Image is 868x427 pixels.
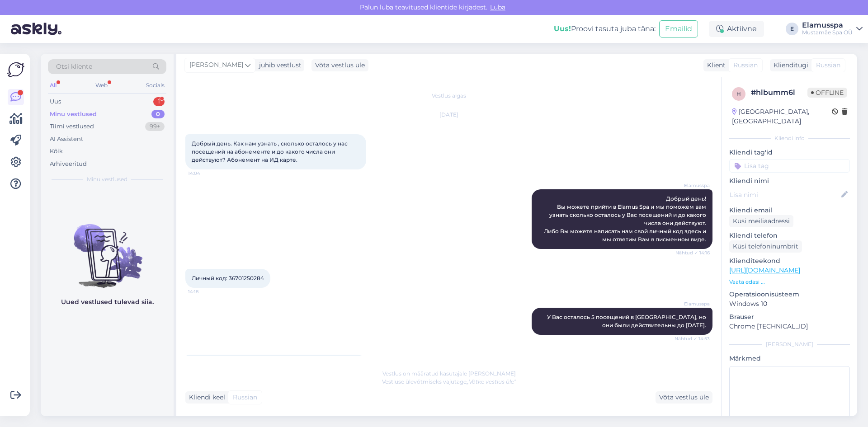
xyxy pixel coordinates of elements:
[802,22,853,29] div: Elamusspa
[729,278,850,286] p: Vaata edasi ...
[50,147,63,156] div: Kõik
[382,370,516,377] span: Vestlus on määratud kasutajale [PERSON_NAME]
[554,24,571,33] b: Uus!
[185,92,712,100] div: Vestlus algas
[729,354,850,363] p: Märkmed
[729,148,850,157] p: Kliendi tag'id
[729,340,850,348] div: [PERSON_NAME]
[802,29,853,36] div: Mustamäe Spa OÜ
[729,290,850,299] p: Operatsioonisüsteem
[802,22,863,36] a: ElamusspaMustamäe Spa OÜ
[255,61,302,70] div: juhib vestlust
[729,322,850,331] p: Chrome [TECHNICAL_ID]
[311,59,368,71] div: Võta vestlus üle
[48,80,58,91] div: All
[709,21,764,37] div: Aktiivne
[50,122,94,131] div: Tiimi vestlused
[50,160,87,169] div: Arhiveeritud
[144,80,166,91] div: Socials
[192,140,349,163] span: Добрый день. Как нам узнать , сколько осталось у нас посещений на абонементе и до какого числа он...
[659,20,698,38] button: Emailid
[816,61,840,70] span: Russian
[729,266,800,274] a: [URL][DOMAIN_NAME]
[729,312,850,322] p: Brauser
[233,393,257,402] span: Russian
[153,97,165,106] div: 1
[185,111,712,119] div: [DATE]
[61,297,154,307] p: Uued vestlused tulevad siia.
[185,393,225,402] div: Kliendi keel
[729,256,850,266] p: Klienditeekond
[729,134,850,142] div: Kliendi info
[770,61,808,70] div: Klienditugi
[56,62,92,71] span: Otsi kliente
[188,288,222,295] span: 14:18
[189,60,243,70] span: [PERSON_NAME]
[554,23,656,34] div: Proovi tasuta juba täna:
[675,335,710,342] span: Nähtud ✓ 14:53
[729,159,850,173] input: Lisa tag
[547,314,708,328] span: У Вас осталось 5 посещений в [GEOGRAPHIC_DATA], но они были действительны до [DATE].
[732,107,832,126] div: [GEOGRAPHIC_DATA], [GEOGRAPHIC_DATA]
[50,110,97,119] div: Minu vestlused
[729,299,850,309] p: Windows 10
[94,80,109,91] div: Web
[151,110,165,119] div: 0
[807,88,847,98] span: Offline
[676,300,710,307] span: Elamusspa
[145,122,165,131] div: 99+
[656,391,712,404] div: Võta vestlus üle
[50,135,83,144] div: AI Assistent
[703,61,726,70] div: Klient
[7,61,24,78] img: Askly Logo
[192,275,264,282] span: Личный код: 36701250284
[467,378,516,385] i: „Võtke vestlus üle”
[729,176,850,186] p: Kliendi nimi
[675,249,710,256] span: Nähtud ✓ 14:16
[382,378,516,385] span: Vestluse ülevõtmiseks vajutage
[729,231,850,240] p: Kliendi telefon
[676,182,710,189] span: Elamusspa
[733,61,758,70] span: Russian
[487,3,508,11] span: Luba
[729,206,850,215] p: Kliendi email
[87,175,127,183] span: Minu vestlused
[736,90,741,97] span: h
[751,87,807,98] div: # hlbumm6l
[729,215,793,227] div: Küsi meiliaadressi
[786,23,798,35] div: E
[729,240,802,253] div: Küsi telefoninumbrit
[50,97,61,106] div: Uus
[188,170,222,177] span: 14:04
[730,190,840,200] input: Lisa nimi
[41,208,174,289] img: No chats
